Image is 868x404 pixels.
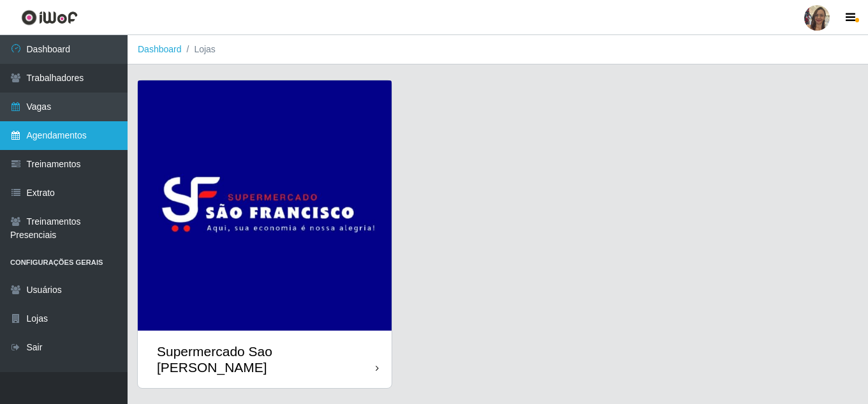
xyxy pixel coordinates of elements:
a: Supermercado Sao [PERSON_NAME] [138,80,392,388]
img: cardImg [138,80,392,331]
div: Supermercado Sao [PERSON_NAME] [157,343,376,375]
img: CoreUI Logo [21,10,78,26]
li: Lojas [182,43,216,56]
a: Dashboard [138,44,182,54]
nav: breadcrumb [128,35,868,64]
